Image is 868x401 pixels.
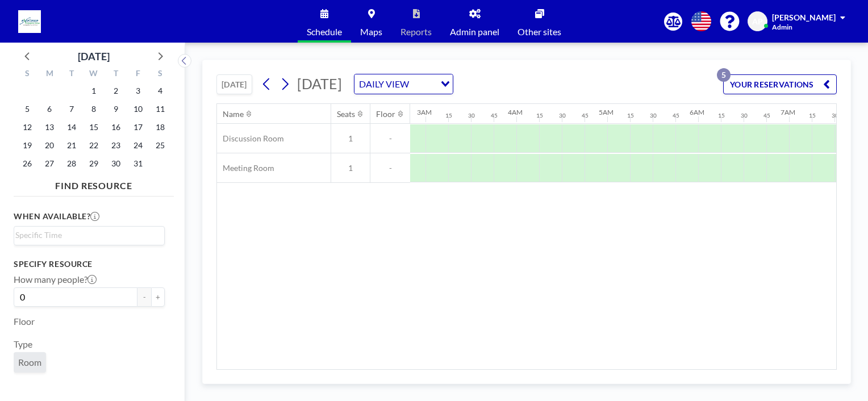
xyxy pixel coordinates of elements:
[86,137,102,153] span: Wednesday, October 22, 2025
[741,112,748,119] div: 30
[137,287,151,307] button: -
[152,137,168,153] span: Saturday, October 25, 2025
[19,156,35,172] span: Sunday, October 26, 2025
[18,10,41,33] img: organization-logo
[19,101,35,117] span: Sunday, October 5, 2025
[445,112,452,119] div: 15
[223,109,244,119] div: Name
[108,101,124,117] span: Thursday, October 9, 2025
[450,27,499,36] span: Admin panel
[370,163,410,173] span: -
[86,83,102,99] span: Wednesday, October 1, 2025
[217,163,274,173] span: Meeting Room
[673,112,679,119] div: 45
[536,112,543,119] div: 15
[14,274,97,285] label: How many people?
[86,101,102,117] span: Wednesday, October 8, 2025
[357,77,411,91] span: DAILY VIEW
[331,163,370,173] span: 1
[723,74,837,94] button: YOUR RESERVATIONS5
[559,112,566,119] div: 30
[370,133,410,144] span: -
[337,109,355,119] div: Seats
[650,112,657,119] div: 30
[772,23,792,31] span: Admin
[149,67,171,82] div: S
[108,119,124,135] span: Thursday, October 16, 2025
[41,156,57,172] span: Monday, October 27, 2025
[809,112,816,119] div: 15
[64,137,80,153] span: Tuesday, October 21, 2025
[78,48,110,64] div: [DATE]
[130,137,146,153] span: Friday, October 24, 2025
[832,112,838,119] div: 30
[217,133,284,144] span: Discussion Room
[468,112,475,119] div: 30
[64,101,80,117] span: Tuesday, October 7, 2025
[108,156,124,172] span: Thursday, October 30, 2025
[14,339,32,350] label: Type
[14,316,35,327] label: Floor
[130,119,146,135] span: Friday, October 17, 2025
[518,27,561,36] span: Other sites
[41,137,57,153] span: Monday, October 20, 2025
[307,27,342,36] span: Schedule
[763,112,770,119] div: 45
[61,67,83,82] div: T
[127,67,149,82] div: F
[216,74,252,94] button: [DATE]
[752,16,763,27] span: AP
[400,27,432,36] span: Reports
[18,357,41,368] span: Room
[130,156,146,172] span: Friday, October 31, 2025
[14,259,165,269] h3: Specify resource
[582,112,589,119] div: 45
[14,176,174,191] h4: FIND RESOURCE
[64,156,80,172] span: Tuesday, October 28, 2025
[152,83,168,99] span: Saturday, October 4, 2025
[772,12,836,22] span: [PERSON_NAME]
[151,287,165,307] button: +
[491,112,498,119] div: 45
[14,227,164,244] div: Search for option
[83,67,105,82] div: W
[130,101,146,117] span: Friday, October 10, 2025
[152,119,168,135] span: Saturday, October 18, 2025
[39,67,61,82] div: M
[86,119,102,135] span: Wednesday, October 15, 2025
[19,119,35,135] span: Sunday, October 12, 2025
[360,27,382,36] span: Maps
[297,75,342,92] span: [DATE]
[15,229,158,241] input: Search for option
[690,108,704,116] div: 6AM
[16,67,39,82] div: S
[417,108,432,116] div: 3AM
[108,83,124,99] span: Thursday, October 2, 2025
[781,108,795,116] div: 7AM
[152,101,168,117] span: Saturday, October 11, 2025
[41,101,57,117] span: Monday, October 6, 2025
[599,108,614,116] div: 5AM
[130,83,146,99] span: Friday, October 3, 2025
[412,77,434,91] input: Search for option
[627,112,634,119] div: 15
[331,133,370,144] span: 1
[508,108,523,116] div: 4AM
[86,156,102,172] span: Wednesday, October 29, 2025
[718,112,725,119] div: 15
[41,119,57,135] span: Monday, October 13, 2025
[19,137,35,153] span: Sunday, October 19, 2025
[354,74,453,94] div: Search for option
[108,137,124,153] span: Thursday, October 23, 2025
[105,67,127,82] div: T
[376,109,395,119] div: Floor
[64,119,80,135] span: Tuesday, October 14, 2025
[717,68,731,82] p: 5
